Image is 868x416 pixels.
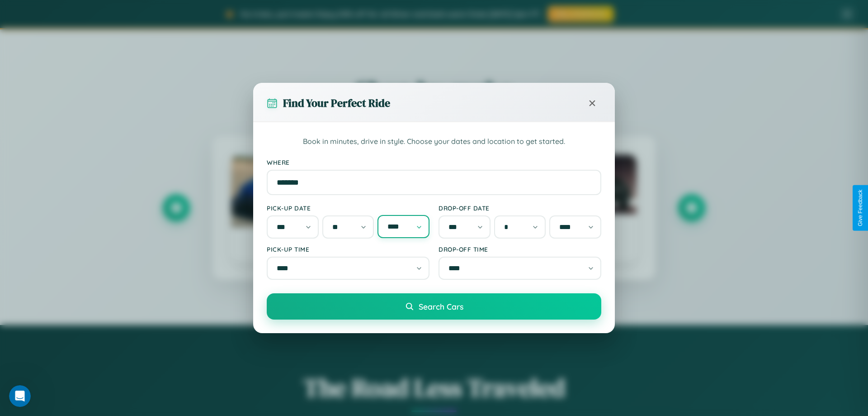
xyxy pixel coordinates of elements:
[267,136,601,148] p: Book in minutes, drive in style. Choose your dates and location to get started.
[283,96,390,110] h3: Find Your Perfect Ride
[267,245,429,253] label: Pick-up Time
[439,204,601,212] label: Drop-off Date
[267,293,601,320] button: Search Cars
[439,245,601,253] label: Drop-off Time
[419,301,463,311] span: Search Cars
[267,158,601,166] label: Where
[267,204,429,212] label: Pick-up Date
